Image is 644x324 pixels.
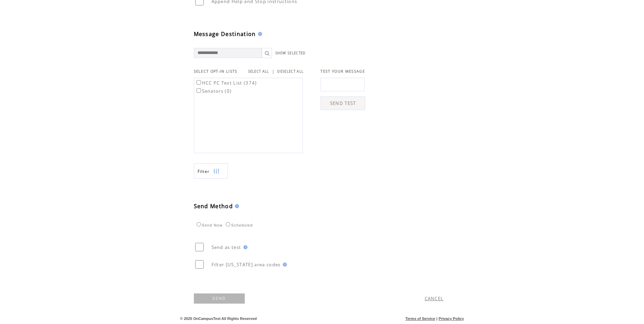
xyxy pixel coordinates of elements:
[197,80,201,85] input: HCC PC Text List (374)
[195,223,223,227] label: Send Now
[194,293,245,304] a: SEND
[275,51,306,55] a: SHOW SELECTED
[211,244,241,250] span: Send as test
[241,245,247,249] img: help.gif
[194,30,256,38] span: Message Destination
[272,68,275,74] span: |
[425,295,444,302] a: CANCEL
[194,163,228,179] a: Filter
[180,317,257,321] span: © 2025 OnCampusText All Rights Reserved
[256,32,262,36] img: help.gif
[320,96,365,110] a: SEND TEST
[194,69,238,74] span: SELECT OPT-IN LISTS
[320,69,365,74] span: TEST YOUR MESSAGE
[197,222,201,227] input: Send Now
[436,317,437,321] span: |
[248,69,269,74] a: SELECT ALL
[198,168,210,174] span: Show filters
[405,317,435,321] a: Terms of Service
[197,88,201,93] input: Senators (0)
[281,263,287,267] img: help.gif
[233,204,239,208] img: help.gif
[195,88,232,94] label: Senators (0)
[213,164,219,179] img: filters.png
[226,222,230,227] input: Scheduled
[277,69,303,74] a: DESELECT ALL
[224,223,253,227] label: Scheduled
[194,202,233,210] span: Send Method
[195,80,257,86] label: HCC PC Text List (374)
[211,262,281,268] span: Filter [US_STATE] area codes
[439,317,464,321] a: Privacy Policy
